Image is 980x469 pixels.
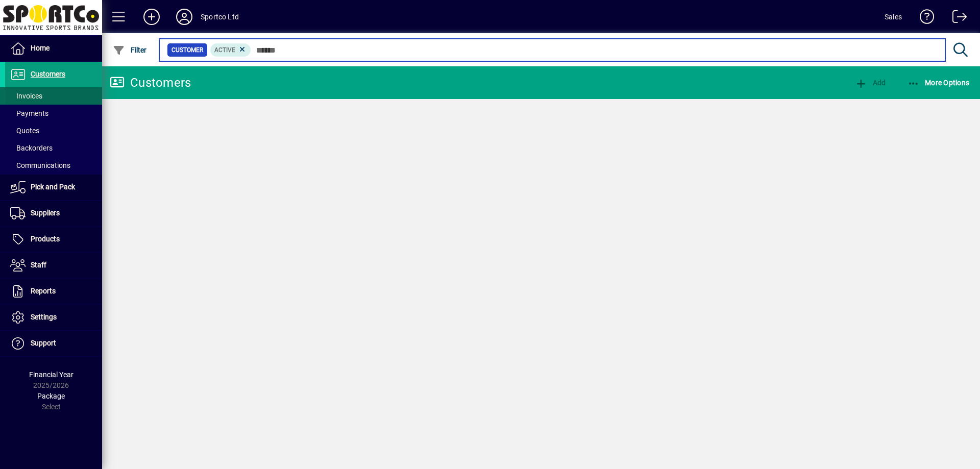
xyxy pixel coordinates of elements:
mat-chip: Activation Status: Active [210,43,251,57]
span: Backorders [10,144,53,152]
a: Staff [5,253,102,278]
span: Package [37,392,65,400]
a: Reports [5,279,102,304]
button: Filter [110,41,150,59]
div: Sales [885,9,902,25]
span: Home [31,44,50,52]
button: Profile [168,8,201,26]
a: Suppliers [5,201,102,226]
span: Active [214,46,235,54]
span: Reports [31,287,56,295]
a: Pick and Pack [5,175,102,200]
button: Add [135,8,168,26]
button: Add [852,73,888,92]
span: Add [855,79,886,87]
span: Pick and Pack [31,183,75,191]
span: Products [31,235,60,243]
a: Products [5,227,102,252]
span: Customers [31,70,65,78]
div: Customers [110,75,191,91]
a: Invoices [5,87,102,105]
div: Sportco Ltd [201,9,239,25]
span: Staff [31,261,46,269]
a: Support [5,331,102,356]
a: Communications [5,157,102,174]
span: Support [31,339,56,347]
a: Settings [5,305,102,330]
a: Backorders [5,139,102,157]
a: Home [5,36,102,61]
span: Invoices [10,92,42,100]
span: Filter [113,46,147,54]
a: Knowledge Base [912,2,935,35]
span: Quotes [10,127,39,135]
a: Quotes [5,122,102,139]
span: Customer [171,45,203,55]
span: Communications [10,161,70,169]
span: Payments [10,109,48,117]
span: Financial Year [29,371,73,379]
a: Logout [945,2,967,35]
button: More Options [905,73,972,92]
a: Payments [5,105,102,122]
span: Suppliers [31,209,60,217]
span: More Options [908,79,970,87]
span: Settings [31,313,57,321]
